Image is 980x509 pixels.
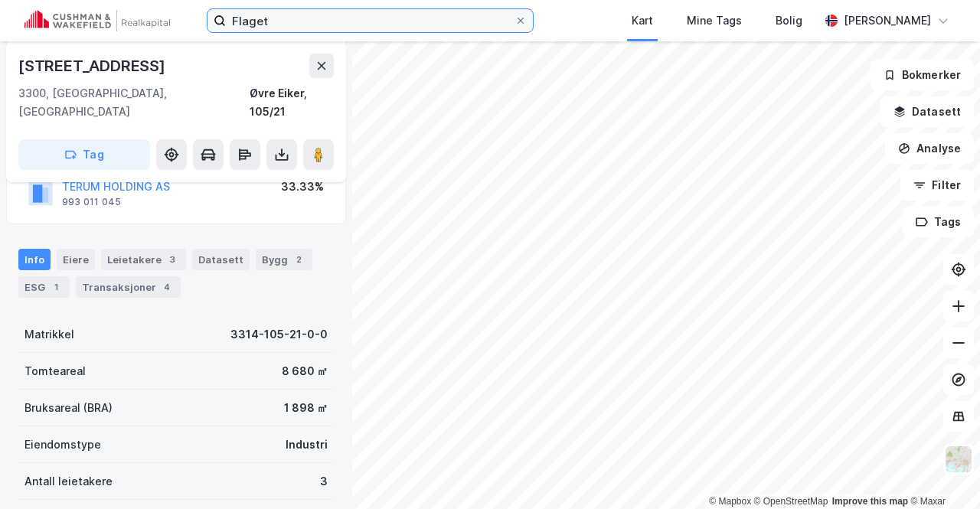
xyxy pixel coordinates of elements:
button: Datasett [880,96,974,127]
div: Transaksjoner [76,276,181,298]
div: Bruksareal (BRA) [24,399,113,417]
div: 2 [291,252,306,267]
div: Bolig [776,11,802,30]
iframe: Chat Widget [903,436,980,509]
div: Antall leietakere [24,472,113,491]
div: Eiendomstype [24,436,101,454]
div: 3 [165,252,180,267]
div: Kontrollprogram for chat [903,436,980,509]
div: ESG [18,276,70,298]
div: 3 [320,472,328,491]
a: Improve this map [832,496,908,507]
div: Øvre Eiker, 105/21 [250,84,334,121]
button: Bokmerker [871,60,974,90]
div: 8 680 ㎡ [282,362,328,380]
div: Leietakere [101,249,186,270]
div: 993 011 045 [62,196,121,208]
div: Tomteareal [24,362,86,380]
div: 4 [159,279,175,295]
div: Datasett [192,249,250,270]
div: Matrikkel [24,325,74,344]
div: 3314-105-21-0-0 [230,325,328,344]
button: Filter [900,170,974,201]
a: OpenStreetMap [754,496,828,507]
div: Industri [286,436,328,454]
a: Mapbox [709,496,751,507]
div: Kart [632,11,653,30]
button: Tag [18,139,150,170]
div: 3300, [GEOGRAPHIC_DATA], [GEOGRAPHIC_DATA] [18,84,250,121]
button: Tags [903,207,974,237]
div: [PERSON_NAME] [844,11,931,30]
div: Mine Tags [687,11,742,30]
button: Analyse [885,133,974,164]
div: Eiere [57,249,95,270]
img: cushman-wakefield-realkapital-logo.202ea83816669bd177139c58696a8fa1.svg [24,10,170,31]
input: Søk på adresse, matrikkel, gårdeiere, leietakere eller personer [226,9,514,32]
div: 1 [48,279,64,295]
div: 33.33% [281,178,324,196]
div: Info [18,249,51,270]
div: [STREET_ADDRESS] [18,54,168,78]
div: 1 898 ㎡ [284,399,328,417]
div: Bygg [256,249,312,270]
